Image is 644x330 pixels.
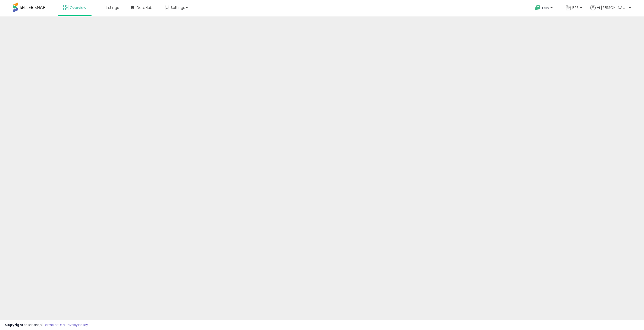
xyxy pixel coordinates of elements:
[70,5,86,10] span: Overview
[597,5,627,10] span: Hi [PERSON_NAME]
[137,5,153,10] span: DataHub
[572,5,579,10] span: BPS
[590,5,631,16] a: Hi [PERSON_NAME]
[531,1,558,16] a: Help
[106,5,119,10] span: Listings
[542,6,549,10] span: Help
[535,5,541,11] i: Get Help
